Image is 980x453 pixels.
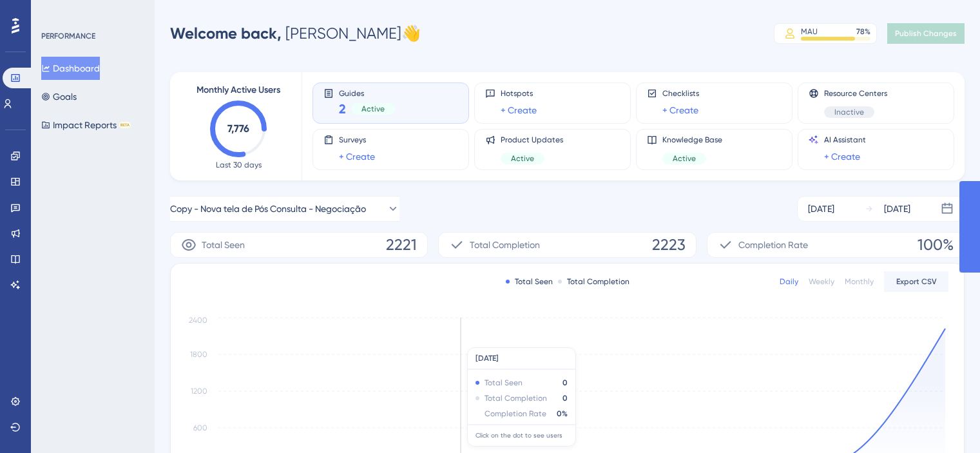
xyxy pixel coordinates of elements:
[808,201,834,217] div: [DATE]
[190,350,207,359] tspan: 1800
[501,88,537,99] span: Hotspots
[801,26,818,37] div: MAU
[501,135,563,145] span: Product Updates
[673,153,696,164] span: Active
[884,271,948,292] button: Export CSV
[339,100,346,118] span: 2
[895,28,957,39] span: Publish Changes
[511,153,534,164] span: Active
[845,276,874,287] div: Monthly
[170,24,282,43] span: Welcome back,
[896,276,937,287] span: Export CSV
[501,102,537,118] a: + Create
[856,26,870,37] div: 78 %
[339,88,395,97] span: Guides
[197,82,280,98] span: Monthly Active Users
[884,201,910,217] div: [DATE]
[780,276,798,287] div: Daily
[227,122,249,135] text: 7,776
[189,316,207,325] tspan: 2400
[191,387,207,396] tspan: 1200
[662,102,698,118] a: + Create
[926,402,965,441] iframe: UserGuiding AI Assistant Launcher
[824,88,887,99] span: Resource Centers
[652,235,686,255] span: 2223
[339,135,375,145] span: Surveys
[41,31,95,41] div: PERFORMANCE
[170,196,399,222] button: Copy - Nova tela de Pós Consulta - Negociação
[202,237,245,253] span: Total Seen
[339,149,375,164] a: + Create
[41,57,100,80] button: Dashboard
[41,113,131,137] button: Impact ReportsBETA
[738,237,808,253] span: Completion Rate
[41,85,77,108] button: Goals
[824,149,860,164] a: + Create
[662,135,722,145] span: Knowledge Base
[834,107,864,117] span: Inactive
[361,104,385,114] span: Active
[470,237,540,253] span: Total Completion
[216,160,262,170] span: Last 30 days
[506,276,553,287] div: Total Seen
[662,88,699,99] span: Checklists
[170,201,366,217] span: Copy - Nova tela de Pós Consulta - Negociação
[193,423,207,432] tspan: 600
[809,276,834,287] div: Weekly
[119,122,131,128] div: BETA
[558,276,629,287] div: Total Completion
[824,135,866,145] span: AI Assistant
[887,23,965,44] button: Publish Changes
[170,23,421,44] div: [PERSON_NAME] 👋
[386,235,417,255] span: 2221
[918,235,954,255] span: 100%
